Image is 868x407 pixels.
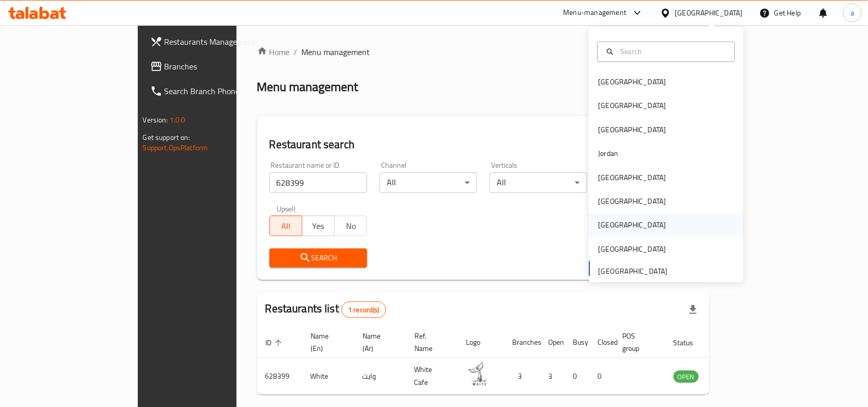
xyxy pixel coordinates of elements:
[414,330,446,355] span: Ref. Name
[334,216,367,236] button: No
[590,358,614,395] td: 0
[590,327,614,358] th: Closed
[294,46,298,58] li: /
[170,113,186,127] span: 1.0.0
[681,297,706,322] div: Export file
[306,219,331,234] span: Yes
[302,358,354,395] td: White
[617,46,729,57] input: Search
[363,330,394,355] span: Name (Ar)
[339,219,363,234] span: No
[599,196,666,207] div: [GEOGRAPHIC_DATA]
[379,172,477,193] div: All
[540,327,565,358] th: Open
[674,337,707,349] span: Status
[458,327,504,358] th: Logo
[278,252,359,264] span: Search
[165,36,275,48] span: Restaurants Management
[599,148,619,160] div: Jordan
[269,137,698,152] h2: Restaurant search
[302,46,370,58] span: Menu management
[599,220,666,231] div: [GEOGRAPHIC_DATA]
[540,358,565,395] td: 3
[142,29,283,54] a: Restaurants Management
[257,79,358,95] h2: Menu management
[466,361,492,387] img: White
[265,301,386,318] h2: Restaurants list
[165,85,275,97] span: Search Branch Phone
[257,46,710,58] nav: breadcrumb
[142,79,283,103] a: Search Branch Phone
[623,330,653,355] span: POS group
[277,205,296,213] label: Upsell
[564,7,627,19] div: Menu-management
[565,327,590,358] th: Busy
[599,77,666,88] div: [GEOGRAPHIC_DATA]
[599,243,666,255] div: [GEOGRAPHIC_DATA]
[165,60,275,73] span: Branches
[599,172,666,183] div: [GEOGRAPHIC_DATA]
[269,216,302,236] button: All
[269,249,367,268] button: Search
[274,219,298,234] span: All
[142,54,283,79] a: Branches
[265,337,285,349] span: ID
[504,358,540,395] td: 3
[599,124,666,135] div: [GEOGRAPHIC_DATA]
[143,113,168,127] span: Version:
[302,216,335,236] button: Yes
[354,358,406,395] td: وايت
[674,371,699,383] span: OPEN
[269,172,367,193] input: Search for restaurant name or ID..
[143,131,190,144] span: Get support on:
[599,100,666,112] div: [GEOGRAPHIC_DATA]
[341,302,386,318] div: Total records count
[342,305,386,315] span: 1 record(s)
[504,327,540,358] th: Branches
[406,358,458,395] td: White Cafe
[143,141,208,154] a: Support.OpsPlatform
[490,172,587,193] div: All
[565,358,590,395] td: 0
[257,327,755,395] table: enhanced table
[311,330,342,355] span: Name (En)
[675,7,743,19] div: [GEOGRAPHIC_DATA]
[851,7,854,19] span: a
